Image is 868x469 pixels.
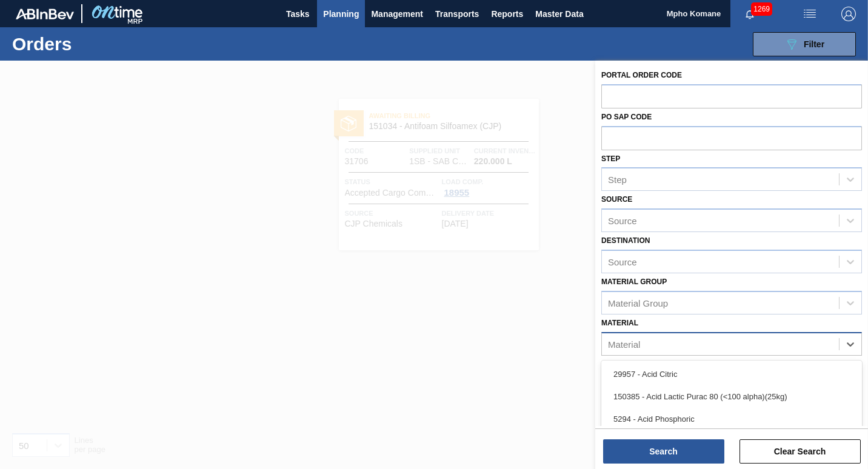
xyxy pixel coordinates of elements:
label: Destination [601,236,650,245]
button: Notifications [730,5,769,22]
div: Source [608,256,637,267]
h1: Orders [12,37,184,51]
label: Material Group [601,278,667,286]
div: Source [608,216,637,226]
div: Material Group [608,298,668,308]
label: PO SAP Code [601,113,652,121]
span: Master Data [535,7,583,21]
div: 5294 - Acid Phosphoric [601,408,862,430]
span: 1269 [751,2,772,16]
span: Transports [435,7,479,21]
span: Management [371,7,423,21]
div: 29957 - Acid Citric [601,363,862,385]
span: Reports [491,7,523,21]
div: Step [608,175,627,185]
img: userActions [803,7,817,21]
div: 150385 - Acid Lactic Purac 80 (<100 alpha)(25kg) [601,385,862,408]
button: Filter [753,32,856,56]
img: TNhmsLtSVTkK8tSr43FrP2fwEKptu5GPRR3wAAAABJRU5ErkJggg== [16,8,74,19]
img: Logout [841,7,856,21]
span: Tasks [284,7,311,21]
label: Material [601,319,638,327]
span: Filter [804,39,824,49]
div: Material [608,339,640,349]
label: Portal Order Code [601,71,682,79]
label: Source [601,195,632,204]
label: Step [601,155,620,163]
span: Planning [323,7,359,21]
